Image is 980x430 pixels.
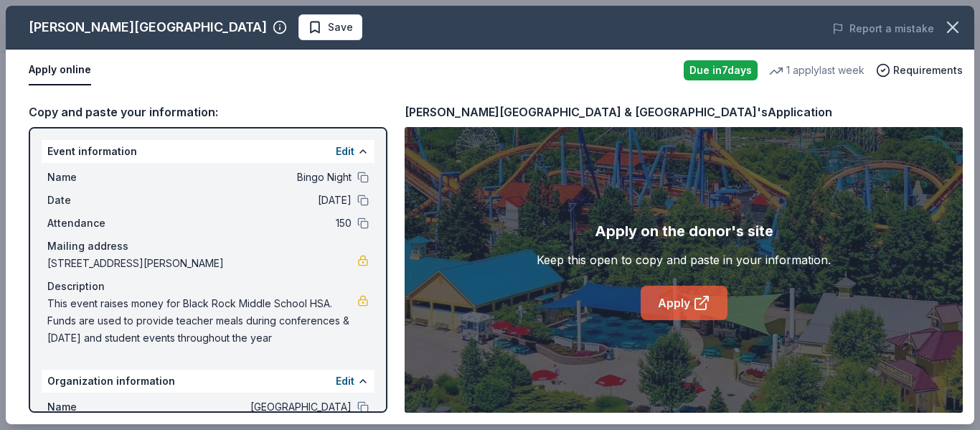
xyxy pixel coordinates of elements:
div: Apply on the donor's site [595,220,773,243]
div: Event information [42,140,374,163]
span: Name [47,169,143,186]
span: Requirements [893,62,963,79]
div: Due in 7 days [684,60,758,80]
span: Bingo Night [143,169,352,186]
span: [DATE] [143,192,352,209]
div: [PERSON_NAME][GEOGRAPHIC_DATA] & [GEOGRAPHIC_DATA]'s Application [405,103,832,121]
span: [GEOGRAPHIC_DATA] [143,398,352,416]
div: 1 apply last week [769,62,864,79]
div: Keep this open to copy and paste in your information. [537,251,831,268]
button: Edit [336,373,354,390]
div: Copy and paste your information: [29,103,387,121]
button: Save [298,14,362,40]
span: Name [47,398,143,416]
button: Edit [336,143,354,160]
span: This event raises money for Black Rock Middle School HSA. Funds are used to provide teacher meals... [47,295,357,347]
div: Mailing address [47,238,369,255]
button: Requirements [876,62,963,79]
div: Description [47,278,369,295]
span: Attendance [47,215,143,232]
div: [PERSON_NAME][GEOGRAPHIC_DATA] [29,16,267,39]
span: [STREET_ADDRESS][PERSON_NAME] [47,255,357,272]
button: Report a mistake [832,20,934,37]
span: Date [47,192,143,209]
span: Save [328,19,353,36]
button: Apply online [29,55,91,85]
span: 150 [143,215,352,232]
div: Organization information [42,370,374,393]
a: Apply [641,286,727,320]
